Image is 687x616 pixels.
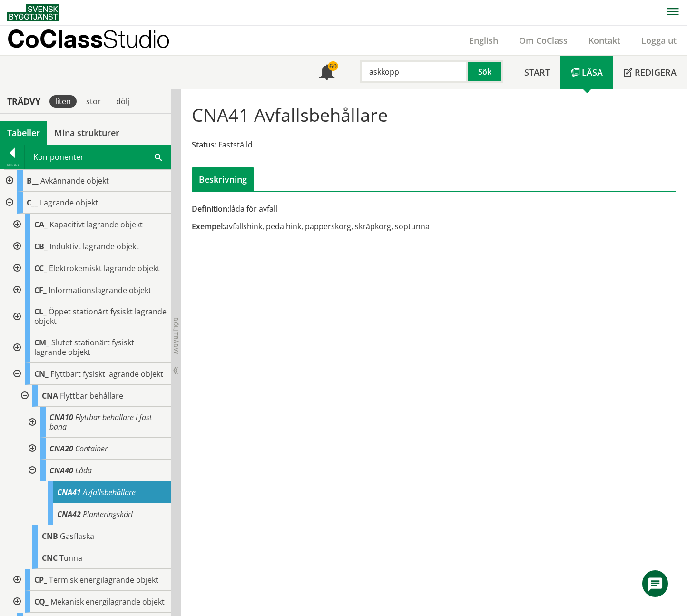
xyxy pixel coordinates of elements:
span: Studio [103,25,170,53]
span: Termisk energilagrande objekt [49,575,158,585]
a: Om CoClass [509,35,578,46]
span: Låda [75,465,92,476]
span: Avkännande objekt [40,176,109,186]
span: Läsa [582,67,603,78]
span: CNA42 [57,509,81,519]
img: Svensk Byggtjänst [7,4,59,21]
a: CoClassStudio [7,26,190,55]
span: Mekanisk energilagrande objekt [50,596,165,607]
span: Öppet stationärt fysiskt lagrande objekt [34,306,167,326]
h1: CNA41 Avfallsbehållare [192,104,388,125]
span: Notifikationer [319,66,334,81]
div: liten [49,95,77,108]
span: CC_ [34,263,47,274]
span: CNA10 [49,412,73,422]
span: CNA40 [49,465,73,476]
p: CoClass [7,33,170,44]
span: CN_ [34,369,49,379]
div: Trädvy [2,96,46,107]
div: dölj [110,95,135,108]
a: 60 [309,56,345,89]
span: Elektrokemiskt lagrande objekt [49,263,160,274]
a: Redigera [613,56,687,89]
div: låda för avfall [192,204,511,214]
span: C__ [27,197,38,208]
span: Sök i tabellen [155,152,162,162]
span: Planteringskärl [83,509,133,519]
div: Beskrivning [192,167,254,191]
span: Informationslagrande objekt [49,285,151,295]
span: Fastställd [218,139,253,150]
a: Mina strukturer [47,121,127,145]
span: Definition: [192,204,229,214]
span: Slutet stationärt fysiskt lagrande objekt [34,337,134,357]
span: CNB [42,531,58,541]
span: Status: [192,139,216,150]
span: Lagrande objekt [40,197,98,208]
span: CNA20 [49,443,73,454]
span: Avfallsbehållare [83,487,136,498]
div: stor [80,95,107,108]
div: 60 [328,61,338,71]
span: CQ_ [34,596,49,607]
span: Induktivt lagrande objekt [49,241,139,252]
span: CNA41 [57,487,81,498]
span: Gasflaska [60,531,94,541]
span: Dölj trädvy [172,317,180,354]
span: Exempel: [192,221,225,232]
span: Flyttbar behållare [60,391,123,401]
button: Sök [468,60,503,83]
a: Läsa [560,56,613,89]
span: CA_ [34,219,48,230]
a: Logga ut [631,35,687,46]
span: CNC [42,553,58,563]
span: CF_ [34,285,47,295]
input: Sök [360,60,468,83]
span: CP_ [34,575,47,585]
span: CNA [42,391,58,401]
span: CB_ [34,241,48,252]
span: CM_ [34,337,49,348]
a: English [459,35,509,46]
div: avfallshink, pedalhink, papperskorg, skräpkorg, soptunna [192,221,511,232]
span: Kapacitivt lagrande objekt [49,219,143,230]
span: Container [75,443,108,454]
span: Flyttbar behållare i fast bana [49,412,152,432]
div: Tillbaka [0,161,24,169]
span: Tunna [59,553,82,563]
span: Redigera [635,67,677,78]
a: Kontakt [578,35,631,46]
div: Komponenter [25,145,171,169]
span: CL_ [34,306,47,317]
span: B__ [27,176,39,186]
a: Start [514,56,560,89]
span: Start [524,67,550,78]
span: Flyttbart fysiskt lagrande objekt [50,369,163,379]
